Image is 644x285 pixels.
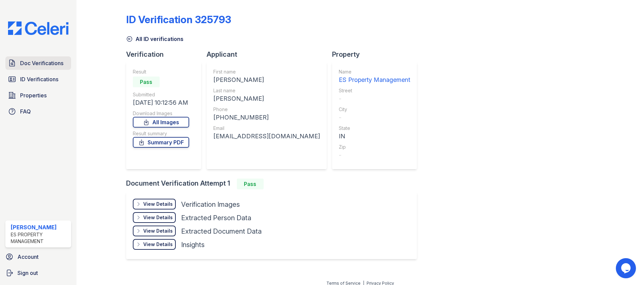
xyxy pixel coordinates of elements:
a: FAQ [5,105,71,118]
div: ID Verification 325793 [126,13,231,26]
span: Account [17,253,39,261]
span: Properties [20,91,47,99]
div: Pass [133,77,160,87]
div: Street [339,87,410,94]
div: Zip [339,144,410,150]
div: Insights [181,240,205,249]
div: Extracted Person Data [181,213,251,223]
div: View Details [143,214,173,221]
a: Doc Verifications [5,56,71,70]
div: State [339,125,410,132]
span: ID Verifications [20,75,58,83]
span: Doc Verifications [20,59,63,67]
div: City [339,106,410,113]
div: Phone [213,106,320,113]
div: Submitted [133,91,189,98]
div: Email [213,125,320,132]
div: - [339,150,410,160]
div: [PERSON_NAME] [213,94,320,103]
div: Document Verification Attempt 1 [126,179,422,189]
div: Property [332,50,422,59]
div: View Details [143,201,173,207]
img: CE_Logo_Blue-a8612792a0a2168367f1c8372b55b34899dd931a85d93a1a3d3e32e68fde9ad4.png [3,21,74,35]
div: View Details [143,241,173,248]
a: ID Verifications [5,73,71,86]
div: Pass [237,179,264,189]
iframe: chat widget [616,258,637,278]
div: [PERSON_NAME] [11,223,68,231]
div: Result [133,68,189,75]
div: ES Property Management [11,231,68,245]
span: Sign out [17,269,38,277]
div: View Details [143,228,173,234]
div: Result summary [133,130,189,137]
div: [PERSON_NAME] [213,75,320,85]
div: - [339,94,410,103]
a: Account [3,250,74,264]
div: [DATE] 10:12:56 AM [133,98,189,107]
span: FAQ [20,107,31,115]
div: [PHONE_NUMBER] [213,113,320,122]
a: All ID verifications [126,35,183,43]
div: Verification [126,50,207,59]
a: All Images [133,117,189,128]
a: Sign out [3,266,74,280]
div: Applicant [207,50,332,59]
div: ES Property Management [339,75,410,85]
div: Verification Images [181,200,240,209]
div: First name [213,68,320,75]
div: [EMAIL_ADDRESS][DOMAIN_NAME] [213,132,320,141]
div: Extracted Document Data [181,227,262,236]
div: Name [339,68,410,75]
a: Properties [5,89,71,102]
div: IN [339,132,410,141]
div: Last name [213,87,320,94]
a: Name ES Property Management [339,68,410,85]
a: Summary PDF [133,137,189,148]
div: - [339,113,410,122]
div: Download Images [133,110,189,117]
